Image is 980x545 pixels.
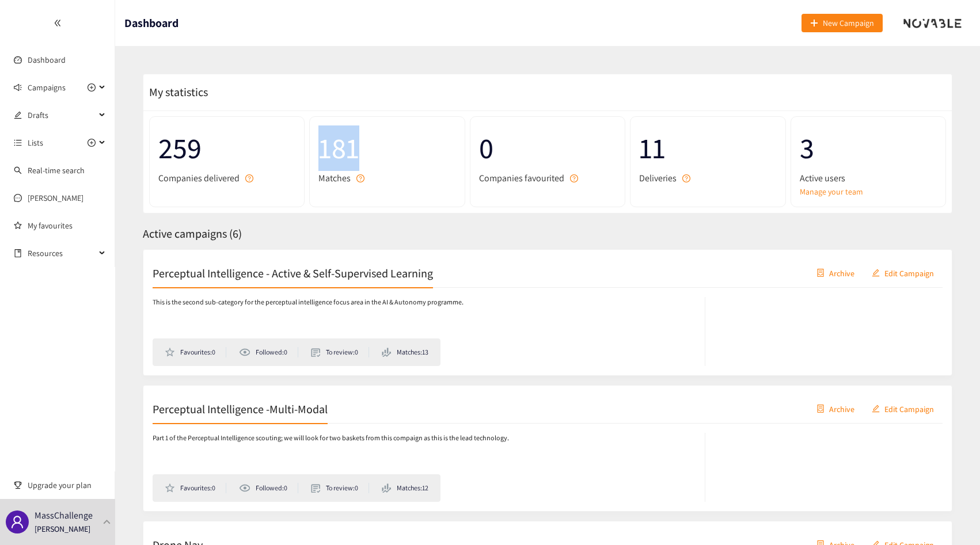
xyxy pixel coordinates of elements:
span: plus [810,19,818,28]
span: Matches [318,171,351,185]
span: Drafts [28,104,96,127]
span: Companies favourited [479,171,564,185]
p: Part 1 of the Perceptual Intelligence scouting; we will look for two baskets from this compaign a... [153,433,509,444]
li: Followed: 0 [239,483,298,493]
span: trophy [14,481,22,489]
span: Active users [800,171,845,185]
span: container [816,269,825,278]
p: This is the second sub-category for the perceptual intelligence focus area in the AI & Autonomy p... [153,297,464,308]
p: MassChallenge [35,508,93,523]
span: Deliveries [639,171,677,185]
span: plus-circle [88,139,96,147]
li: Favourites: 0 [165,347,226,357]
li: Favourites: 0 [165,483,226,493]
span: Lists [28,131,43,154]
span: Campaigns [28,76,66,99]
span: question-circle [245,174,253,182]
span: unordered-list [14,139,22,147]
span: Upgrade your plan [28,474,106,497]
a: Real-time search [28,165,85,176]
span: sound [14,83,22,92]
h2: Perceptual Intelligence - Active & Self-Supervised Learning [153,265,433,281]
span: 0 [479,125,616,171]
a: Manage your team [800,185,937,198]
span: plus-circle [88,83,96,92]
a: My favourites [28,214,106,237]
span: book [14,249,22,257]
p: [PERSON_NAME] [35,523,90,535]
span: Edit Campaign [884,402,934,415]
span: edit [872,269,880,278]
span: 3 [800,125,937,171]
span: question-circle [570,174,578,182]
span: Companies delivered [158,171,240,185]
button: editEdit Campaign [863,399,943,418]
iframe: Chat Widget [922,490,980,545]
a: Dashboard [28,55,66,65]
span: question-circle [356,174,364,182]
span: Archive [829,402,854,415]
li: Followed: 0 [239,347,298,357]
button: containerArchive [808,264,863,282]
a: Perceptual Intelligence -Multi-ModalcontainerArchiveeditEdit CampaignPart 1 of the Perceptual Int... [143,385,952,512]
li: Matches: 13 [382,347,428,357]
a: Perceptual Intelligence - Active & Self-Supervised LearningcontainerArchiveeditEdit CampaignThis ... [143,249,952,376]
li: To review: 0 [311,483,369,493]
span: double-left [54,19,62,27]
a: [PERSON_NAME] [28,193,83,203]
span: 181 [318,125,455,171]
li: Matches: 12 [382,483,428,493]
span: 11 [639,125,776,171]
span: edit [872,405,880,414]
button: plusNew Campaign [802,14,883,32]
button: containerArchive [808,399,863,418]
span: Active campaigns ( 6 ) [143,226,242,241]
span: container [816,405,825,414]
div: Widget de chat [922,490,980,545]
span: Edit Campaign [884,266,934,279]
span: edit [14,111,22,119]
button: editEdit Campaign [863,264,943,282]
span: My statistics [143,85,208,100]
span: user [10,515,24,529]
span: Archive [829,266,854,279]
span: Resources [28,242,96,265]
span: question-circle [682,174,690,182]
li: To review: 0 [311,347,369,357]
h2: Perceptual Intelligence -Multi-Modal [153,401,328,417]
span: New Campaign [823,17,874,29]
span: 259 [158,125,295,171]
